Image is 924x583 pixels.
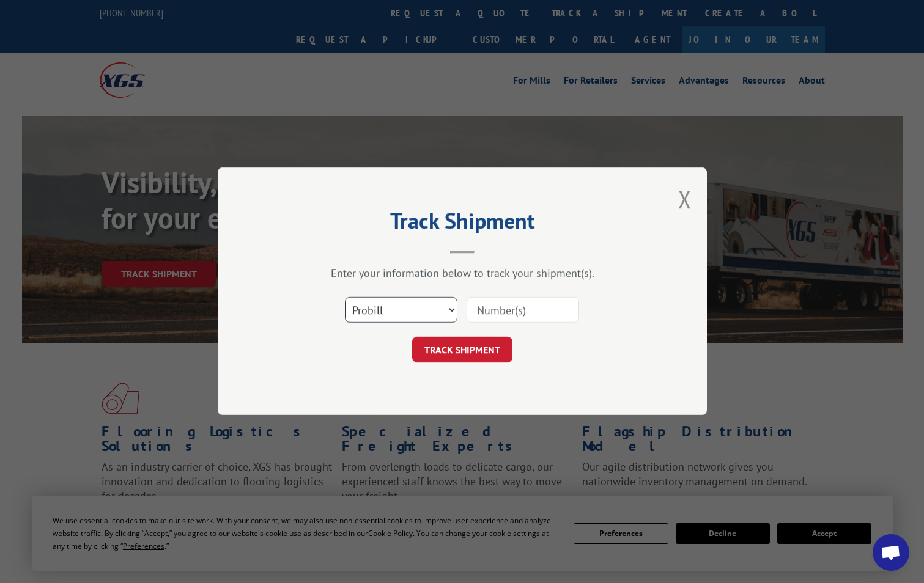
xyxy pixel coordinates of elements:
div: Enter your information below to track your shipment(s). [279,266,646,280]
div: Open chat [873,534,909,571]
button: Close modal [678,183,692,215]
h2: Track Shipment [279,212,646,235]
input: Number(s) [467,298,579,323]
button: TRACK SHIPMENT [412,337,512,363]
